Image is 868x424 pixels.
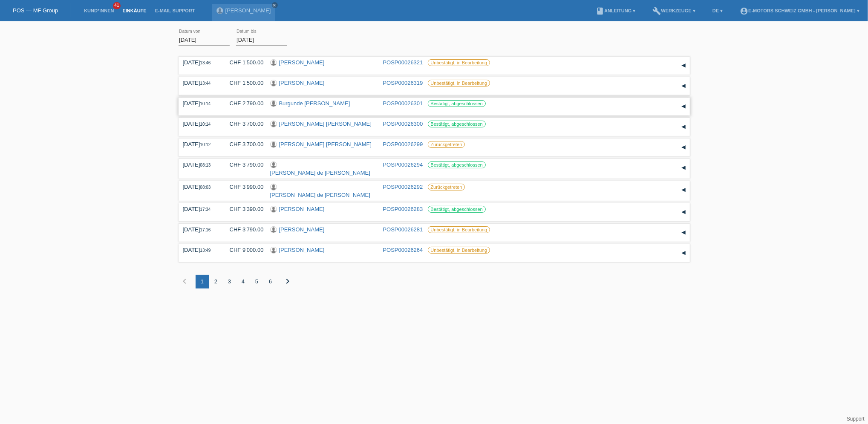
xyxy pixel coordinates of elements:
span: 13:44 [200,81,211,86]
a: POSP00026299 [383,141,423,147]
div: CHF 2'790.00 [223,100,264,107]
div: auf-/zuklappen [677,206,690,219]
span: 08:13 [200,163,211,167]
span: 13:46 [200,61,211,65]
div: CHF 3'700.00 [223,121,264,127]
div: [DATE] [183,206,217,212]
a: POSP00026294 [383,162,423,168]
a: buildWerkzeuge ▾ [648,8,700,13]
div: auf-/zuklappen [677,247,690,260]
div: [DATE] [183,100,217,107]
div: [DATE] [183,141,217,147]
label: Bestätigt, abgeschlossen [428,121,486,127]
label: Unbestätigt, in Bearbeitung [428,247,490,254]
div: auf-/zuklappen [677,80,690,92]
a: POSP00026292 [383,184,423,190]
label: Unbestätigt, in Bearbeitung [428,59,490,66]
a: POSP00026283 [383,206,423,212]
a: close [272,2,278,8]
a: [PERSON_NAME] [PERSON_NAME] [279,141,372,147]
span: 08:03 [200,185,211,190]
div: auf-/zuklappen [677,141,690,154]
i: build [652,7,661,15]
div: auf-/zuklappen [677,162,690,174]
div: [DATE] [183,80,217,86]
div: [DATE] [183,184,217,190]
div: 5 [250,275,264,288]
div: auf-/zuklappen [677,100,690,113]
i: book [596,7,604,15]
i: account_circle [740,7,748,15]
div: CHF 9'000.00 [223,247,264,253]
a: Support [847,416,865,422]
div: 3 [223,275,236,288]
a: Einkäufe [118,8,150,13]
span: 17:16 [200,228,211,232]
i: close [273,3,277,7]
a: POSP00026301 [383,100,423,107]
a: POSP00026321 [383,59,423,66]
div: [DATE] [183,247,217,253]
a: [PERSON_NAME] de [PERSON_NAME] [270,170,371,176]
a: Kund*innen [80,8,118,13]
a: [PERSON_NAME] de [PERSON_NAME] [270,192,371,198]
a: POSP00026281 [383,226,423,233]
a: [PERSON_NAME] [279,206,325,212]
a: [PERSON_NAME] [279,80,325,86]
i: chevron_left [180,276,190,286]
a: POS — MF Group [13,7,58,14]
div: 4 [236,275,250,288]
span: 10:12 [200,142,211,147]
a: account_circleE-Motors Schweiz GmbH - [PERSON_NAME] ▾ [735,8,864,13]
div: auf-/zuklappen [677,121,690,133]
div: auf-/zuklappen [677,59,690,72]
span: 41 [113,2,121,9]
label: Bestätigt, abgeschlossen [428,206,486,213]
div: 2 [209,275,223,288]
label: Unbestätigt, in Bearbeitung [428,80,490,87]
div: [DATE] [183,121,217,127]
div: 1 [196,275,209,288]
span: 13:49 [200,248,211,253]
label: Zurückgetreten [428,141,465,148]
label: Bestätigt, abgeschlossen [428,162,486,168]
div: 6 [264,275,277,288]
div: CHF 3'390.00 [223,206,264,212]
div: CHF 3'790.00 [223,226,264,233]
div: CHF 3'700.00 [223,141,264,147]
a: bookAnleitung ▾ [591,8,640,13]
a: POSP00026300 [383,121,423,127]
a: [PERSON_NAME] [PERSON_NAME] [279,121,372,127]
a: E-Mail Support [151,8,199,13]
div: CHF 1'500.00 [223,80,264,86]
a: DE ▾ [708,8,727,13]
a: POSP00026264 [383,247,423,253]
a: [PERSON_NAME] [279,226,325,233]
div: auf-/zuklappen [677,226,690,239]
a: [PERSON_NAME] [279,59,325,66]
div: [DATE] [183,59,217,66]
div: CHF 3'790.00 [223,162,264,168]
span: 10:14 [200,101,211,106]
a: [PERSON_NAME] [279,247,325,253]
div: CHF 3'990.00 [223,184,264,190]
span: 10:14 [200,122,211,127]
i: chevron_right [283,276,293,286]
span: 17:34 [200,207,211,212]
a: POSP00026319 [383,80,423,86]
a: Burgunde [PERSON_NAME] [279,100,350,107]
label: Unbestätigt, in Bearbeitung [428,226,490,233]
div: [DATE] [183,226,217,233]
div: CHF 1'500.00 [223,59,264,66]
div: [DATE] [183,162,217,168]
label: Zurückgetreten [428,184,465,190]
label: Bestätigt, abgeschlossen [428,100,486,107]
a: [PERSON_NAME] [225,7,271,14]
div: auf-/zuklappen [677,184,690,196]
